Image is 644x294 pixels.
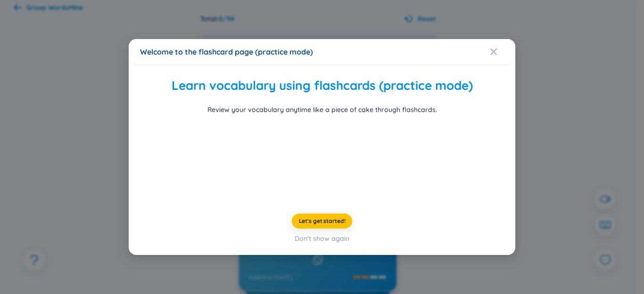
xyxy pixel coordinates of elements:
[295,233,349,244] div: Don't show again
[207,104,437,115] div: Review your vocabulary anytime like a piece of cake through flashcards.
[140,76,504,95] h2: Learn vocabulary using flashcards (practice mode)
[490,39,515,64] button: Close
[299,217,346,225] span: Let's get started!
[292,214,353,229] button: Let's get started!
[140,47,504,57] div: Welcome to the flashcard page (practice mode)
